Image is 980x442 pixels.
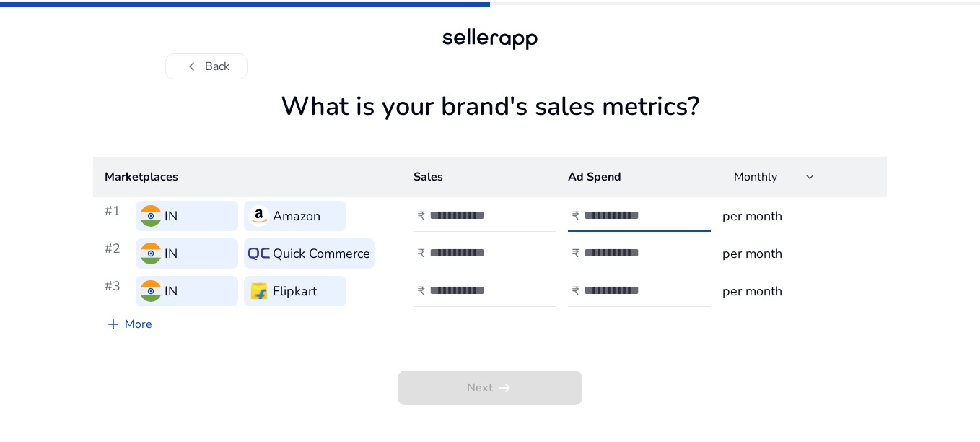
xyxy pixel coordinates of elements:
[165,281,178,301] h3: IN
[418,285,425,298] h4: ₹
[140,205,162,227] img: in.svg
[722,206,875,226] h3: per month
[734,169,777,185] span: Monthly
[93,91,887,157] h1: What is your brand's sales metrics?
[418,209,425,223] h4: ₹
[572,209,579,223] h4: ₹
[140,280,162,302] img: in.svg
[273,206,320,226] h3: Amazon
[105,201,130,231] h3: #1
[105,238,130,269] h3: #2
[418,247,425,261] h4: ₹
[93,157,402,197] th: Marketplaces
[556,157,711,197] th: Ad Spend
[722,281,875,301] h3: per month
[165,53,248,79] button: chevron_leftBack
[273,243,370,264] h3: Quick Commerce
[572,285,579,298] h4: ₹
[572,247,579,261] h4: ₹
[402,157,556,197] th: Sales
[93,310,164,339] a: More
[140,243,162,264] img: in.svg
[165,206,178,226] h3: IN
[183,58,201,75] span: chevron_left
[105,276,130,306] h3: #3
[105,316,122,333] span: add
[273,281,317,301] h3: Flipkart
[722,243,875,264] h3: per month
[165,243,178,264] h3: IN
